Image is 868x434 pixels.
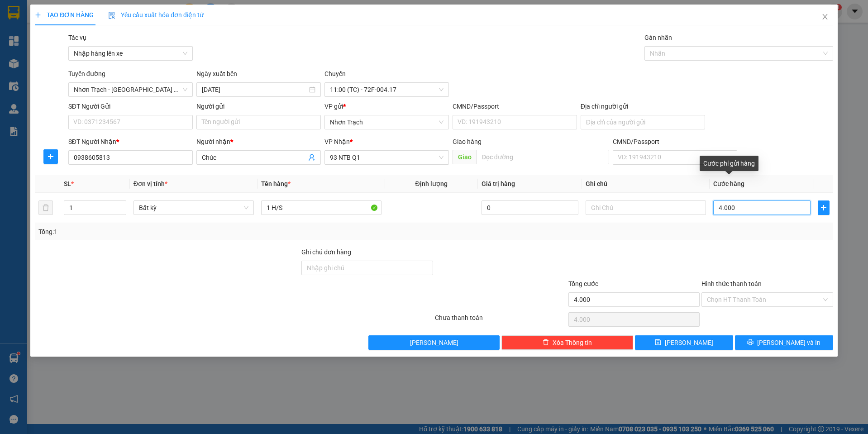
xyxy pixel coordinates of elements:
span: close [821,13,829,20]
label: Gán nhãn [644,34,672,41]
span: Yêu cầu xuất hóa đơn điện tử [108,11,204,19]
span: user-add [308,154,315,161]
input: Địa chỉ của người gửi [581,115,705,129]
input: Ghi chú đơn hàng [301,261,433,275]
span: SL [64,180,71,187]
span: Tên hàng [261,180,291,187]
th: Ghi chú [582,175,710,193]
input: 13/08/2025 [202,85,307,95]
span: Giá trị hàng [482,180,515,187]
span: plus [44,153,57,160]
span: TẠO ĐƠN HÀNG [35,11,94,19]
span: 93 NTB Q1 [330,151,444,164]
button: plus [818,200,830,215]
span: plus [35,12,41,18]
label: Ghi chú đơn hàng [301,248,351,256]
span: plus [818,204,829,211]
input: Dọc đường [477,150,609,164]
span: Giao hàng [453,138,482,145]
span: 11:00 (TC) - 72F-004.17 [330,83,444,96]
label: Hình thức thanh toán [701,280,762,287]
span: Cước hàng [713,180,744,187]
div: CMND/Passport [613,137,737,147]
span: Tổng cước [568,280,598,287]
div: Người nhận [196,137,321,147]
span: Nhơn Trạch - Sài Gòn (Hàng hóa) [74,83,187,96]
span: Định lượng [415,180,448,187]
input: Ghi Chú [586,200,706,215]
div: Tổng: 1 [38,227,335,237]
span: [PERSON_NAME] [410,338,458,348]
div: Tuyến đường [68,69,193,82]
div: Chưa thanh toán [434,313,568,329]
button: plus [43,149,58,164]
span: printer [747,339,754,346]
button: Close [812,5,838,30]
img: icon [108,12,115,19]
span: Nhập hàng lên xe [74,47,187,60]
span: [PERSON_NAME] [665,338,713,348]
div: SĐT Người Gửi [68,101,193,111]
input: VD: Bàn, Ghế [261,200,382,215]
span: Xóa Thông tin [553,338,592,348]
span: Đơn vị tính [134,180,167,187]
input: 0 [482,200,579,215]
span: VP Nhận [324,138,350,145]
button: [PERSON_NAME] [368,335,500,350]
label: Tác vụ [68,34,86,41]
span: delete [543,339,549,346]
div: VP gửi [324,101,449,111]
span: save [655,339,661,346]
span: Bất kỳ [139,201,248,215]
span: [PERSON_NAME] và In [757,338,820,348]
div: Người gửi [196,101,321,111]
div: SĐT Người Nhận [68,137,193,147]
button: printer[PERSON_NAME] và In [735,335,833,350]
div: Chuyến [324,69,449,82]
button: save[PERSON_NAME] [635,335,733,350]
div: Ngày xuất bến [196,69,321,82]
button: deleteXóa Thông tin [501,335,633,350]
div: CMND/Passport [453,101,577,111]
div: Cước phí gửi hàng [700,156,758,171]
span: Nhơn Trạch [330,115,444,129]
button: delete [38,200,53,215]
div: Địa chỉ người gửi [581,101,705,111]
span: Giao [453,150,477,164]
